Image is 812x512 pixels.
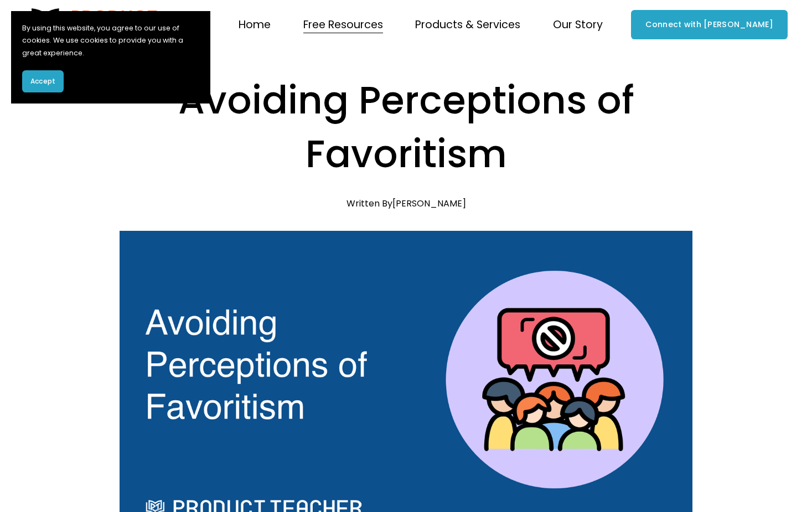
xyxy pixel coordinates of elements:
span: Our Story [553,15,603,34]
span: Accept [30,76,55,86]
section: Cookie banner [11,11,210,104]
a: folder dropdown [415,14,520,35]
div: Written By [346,198,466,209]
h1: Avoiding Perceptions of Favoritism [120,74,692,180]
img: Product Teacher [24,8,159,42]
span: Products & Services [415,15,520,34]
button: Accept [22,70,64,92]
p: By using this website, you agree to our use of cookies. We use cookies to provide you with a grea... [22,22,199,59]
span: Free Resources [303,15,383,34]
a: Connect with [PERSON_NAME] [631,10,788,39]
a: folder dropdown [303,14,383,35]
a: [PERSON_NAME] [392,197,466,210]
a: Home [239,14,271,35]
a: folder dropdown [553,14,603,35]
